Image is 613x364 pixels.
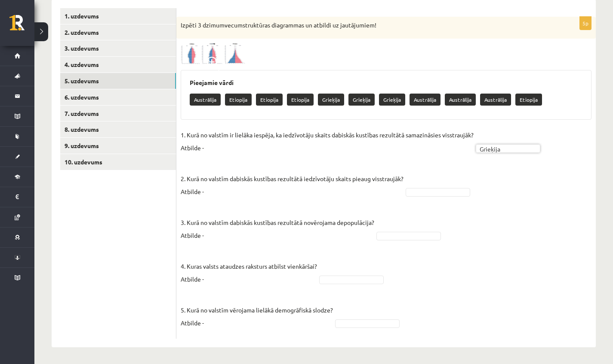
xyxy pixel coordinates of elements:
p: Grieķija [379,94,405,106]
p: Grieķija [318,94,344,106]
p: 5p [579,16,591,30]
a: 8. uzdevums [60,121,176,137]
p: Austrālija [410,94,440,106]
h3: Pieejamie vārdi [190,79,582,86]
p: Etiopija [256,94,283,106]
p: Izpēti 3 dzimumvecumstruktūras diagrammas un atbildi uz jautājumiem! [181,21,548,30]
a: 10. uzdevums [60,154,176,170]
a: 2. uzdevums [60,24,176,40]
a: Grieķija [476,144,540,153]
p: Austrālija [480,94,511,106]
p: Grieķija [348,94,375,106]
a: 5. uzdevums [60,73,176,89]
p: Etiopija [225,94,252,106]
p: 1. Kurā no valstīm ir lielāka iespēja, ka iedzīvotāju skaits dabiskās kustības rezultātā samazinā... [181,128,474,154]
p: 3. Kurā no valstīm dabiskās kustības rezultātā novērojama depopulācija? Atbilde - [181,203,374,242]
a: 3. uzdevums [60,40,176,56]
img: 1.png [181,43,245,64]
a: 7. uzdevums [60,106,176,121]
p: 4. Kuras valsts ataudzes raksturs atbilst vienkāršai? Atbilde - [181,247,317,285]
span: Grieķija [480,145,529,153]
a: 6. uzdevums [60,89,176,105]
p: Austrālija [445,94,476,106]
p: Etiopija [287,94,314,106]
a: 9. uzdevums [60,138,176,154]
p: 2. Kurā no valstīm dabiskās kustības rezultātā iedzīvotāju skaits pieaug visstraujāk? Atbilde - [181,159,404,198]
a: 1. uzdevums [60,8,176,24]
p: 5. Kurā no valstīm vērojama lielākā demogrāfiskā slodze? Atbilde - [181,291,333,329]
a: 4. uzdevums [60,57,176,73]
a: Rīgas 1. Tālmācības vidusskola [9,15,34,36]
p: Etiopija [515,94,542,106]
p: Austrālija [190,94,221,106]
